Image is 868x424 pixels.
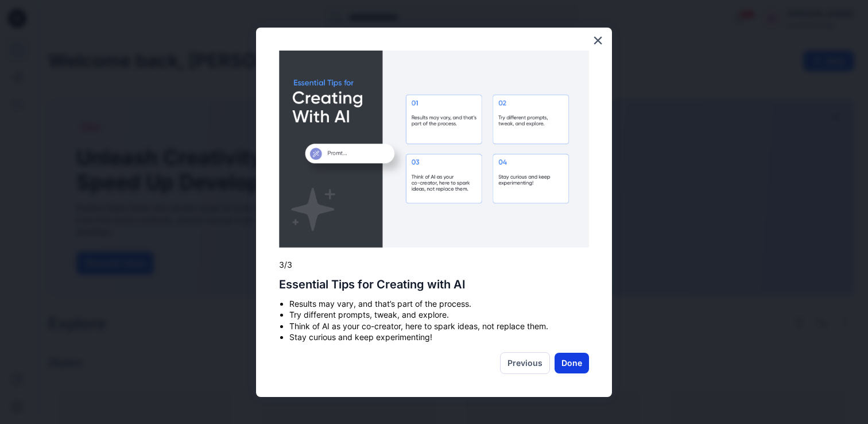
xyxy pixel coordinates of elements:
[289,309,589,321] li: Try different prompts, tweak, and explore.
[592,31,603,49] button: Close
[500,352,550,374] button: Previous
[289,332,589,343] li: Stay curious and keep experimenting!
[555,353,589,373] button: Done
[279,277,589,291] h2: Essential Tips for Creating with AI
[289,321,589,332] li: Think of AI as your co-creator, here to spark ideas, not replace them.
[279,259,589,271] p: 3/3
[289,298,589,310] li: Results may vary, and that’s part of the process.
